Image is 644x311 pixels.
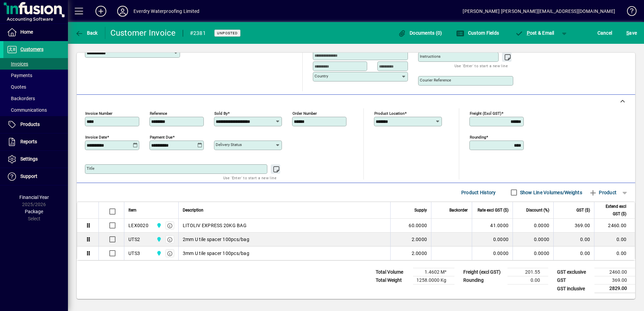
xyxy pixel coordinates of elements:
a: Home [3,24,68,41]
span: 2mm U tile spacer 100pcs/bag [183,236,249,243]
span: Custom Fields [456,30,499,36]
span: Back [75,30,98,36]
span: Products [20,122,40,127]
mat-label: Country [315,74,328,78]
span: Discount (%) [526,206,549,214]
div: 0.0000 [476,250,508,257]
span: Invoices [7,61,28,67]
span: Product [589,187,616,198]
span: Extend excl GST ($) [598,203,626,218]
button: Custom Fields [454,27,501,39]
td: 0.0000 [513,219,553,233]
span: Settings [20,156,38,162]
span: Supply [414,206,427,214]
td: Total Volume [372,268,413,276]
span: Central [155,236,162,243]
mat-label: Reference [150,111,167,116]
a: Settings [3,151,68,168]
button: Product History [459,186,499,199]
a: Backorders [3,93,68,104]
span: Financial Year [19,195,49,200]
div: [PERSON_NAME] [PERSON_NAME][EMAIL_ADDRESS][DOMAIN_NAME] [463,6,615,17]
a: Support [3,168,68,185]
td: GST [554,276,594,285]
span: Reports [20,139,37,144]
div: #2381 [190,28,206,39]
td: 1.4602 M³ [413,268,454,276]
mat-label: Product location [374,111,405,116]
span: Product History [461,187,496,198]
span: ost & Email [515,30,554,36]
span: Unposted [217,31,238,35]
td: 369.00 [594,276,635,285]
span: Communications [7,107,47,113]
button: Back [73,27,100,39]
mat-label: Sold by [214,111,228,116]
div: 0.0000 [476,236,508,243]
mat-label: Invoice date [85,135,107,140]
mat-label: Title [87,166,94,171]
td: Freight (excl GST) [460,268,507,276]
mat-hint: Use 'Enter' to start a new line [223,174,276,182]
span: Support [20,173,37,179]
div: 41.0000 [476,222,508,229]
a: Products [3,116,68,133]
span: S [626,30,629,36]
td: 201.55 [507,268,548,276]
span: 60.0000 [409,222,427,229]
button: Documents (0) [396,27,444,39]
td: Rounding [460,276,507,285]
span: Package [25,209,43,214]
td: 0.0000 [513,233,553,246]
mat-label: Invoice number [85,111,112,116]
td: 369.00 [553,219,594,233]
mat-label: Delivery status [216,142,242,147]
a: Reports [3,133,68,150]
span: ave [626,28,637,38]
span: Home [20,29,33,35]
mat-label: Order number [292,111,317,116]
td: 0.00 [553,246,594,260]
td: 0.00 [507,276,548,285]
span: Payments [7,73,32,78]
td: GST inclusive [554,285,594,293]
span: Rate excl GST ($) [478,206,508,214]
span: Backorder [449,206,468,214]
button: Product [586,186,620,199]
mat-label: Payment due [150,135,173,140]
span: Description [183,206,203,214]
span: GST ($) [576,206,590,214]
span: Central [155,250,162,257]
label: Show Line Volumes/Weights [519,189,582,196]
td: 0.00 [594,233,635,246]
div: Customer Invoice [110,28,176,38]
a: Invoices [3,58,68,70]
button: Profile [112,5,133,17]
span: Cancel [597,28,612,38]
button: Post & Email [512,27,558,39]
span: Item [128,206,137,214]
mat-hint: Use 'Enter' to start a new line [454,62,508,70]
td: 1258.0000 Kg [413,276,454,285]
button: Cancel [596,27,614,39]
div: Everdry Waterproofing Limited [133,6,199,17]
span: Quotes [7,84,26,90]
td: 2460.00 [594,219,635,233]
a: Payments [3,70,68,81]
a: Knowledge Base [622,1,636,23]
span: 3mm U tile spacer 100pcs/bag [183,250,249,257]
div: LEX0020 [128,222,148,229]
span: 2.0000 [412,250,427,257]
mat-label: Courier Reference [420,78,451,83]
div: UTS3 [128,250,140,257]
app-page-header-button: Back [68,27,105,39]
td: 0.00 [594,246,635,260]
span: Backorders [7,96,35,101]
button: Save [625,27,639,39]
mat-label: Freight (excl GST) [470,111,501,116]
span: P [527,30,530,36]
mat-label: Instructions [420,54,441,59]
td: GST exclusive [554,268,594,276]
a: Quotes [3,81,68,93]
div: UTS2 [128,236,140,243]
